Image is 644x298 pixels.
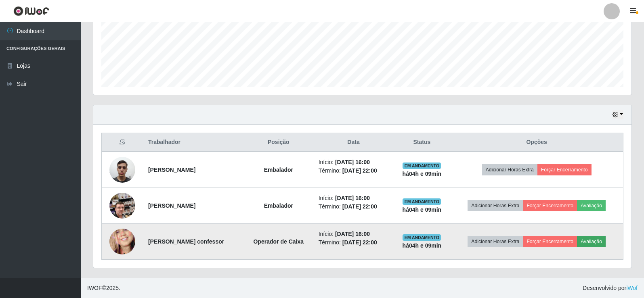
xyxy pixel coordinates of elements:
[254,238,304,245] strong: Operador de Caixa
[583,284,638,292] span: Desenvolvido por
[626,285,638,291] a: iWof
[243,133,314,152] th: Posição
[482,164,537,175] button: Adicionar Horas Extra
[335,159,370,165] time: [DATE] 16:00
[148,202,195,209] strong: [PERSON_NAME]
[393,133,450,152] th: Status
[148,167,195,173] strong: [PERSON_NAME]
[342,203,377,210] time: [DATE] 22:00
[319,158,389,167] li: Início:
[109,183,135,229] img: 1699235527028.jpeg
[403,234,441,241] span: EM ANDAMENTO
[403,206,442,213] strong: há 04 h e 09 min
[537,164,592,175] button: Forçar Encerramento
[143,133,243,152] th: Trabalhador
[342,239,377,246] time: [DATE] 22:00
[109,152,135,187] img: 1699551411830.jpeg
[264,202,293,209] strong: Embalador
[523,200,577,211] button: Forçar Encerramento
[109,214,135,270] img: 1650948199907.jpeg
[314,133,394,152] th: Data
[523,236,577,247] button: Forçar Encerramento
[319,167,389,175] li: Término:
[264,167,293,173] strong: Embalador
[319,194,389,202] li: Início:
[468,200,523,211] button: Adicionar Horas Extra
[319,230,389,238] li: Início:
[468,236,523,247] button: Adicionar Horas Extra
[87,285,102,291] span: IWOF
[403,171,442,177] strong: há 04 h e 09 min
[403,198,441,205] span: EM ANDAMENTO
[577,236,606,247] button: Avaliação
[342,167,377,174] time: [DATE] 22:00
[13,6,49,16] img: CoreUI Logo
[403,163,441,169] span: EM ANDAMENTO
[335,231,370,237] time: [DATE] 16:00
[403,242,442,249] strong: há 04 h e 09 min
[577,200,606,211] button: Avaliação
[450,133,623,152] th: Opções
[148,238,224,245] strong: [PERSON_NAME] confessor
[335,195,370,201] time: [DATE] 16:00
[87,284,120,292] span: © 2025 .
[319,202,389,211] li: Término:
[319,238,389,247] li: Término:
